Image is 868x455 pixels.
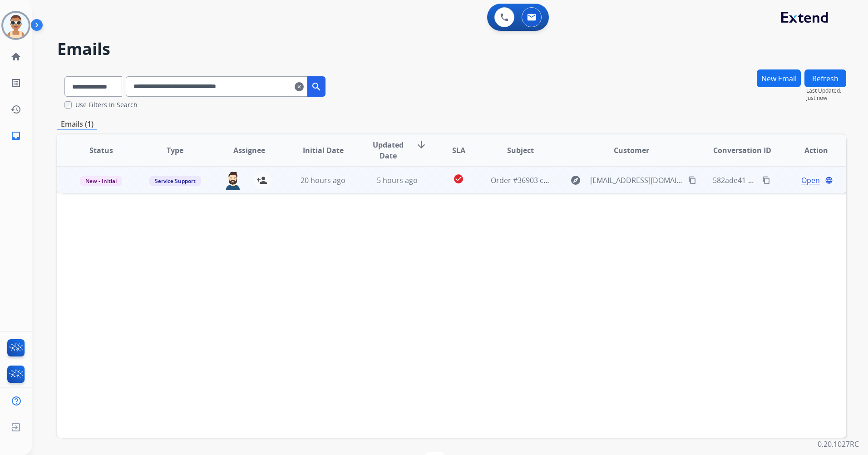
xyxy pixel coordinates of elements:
mat-icon: inbox [10,130,21,141]
p: 0.20.1027RC [818,439,859,450]
button: Refresh [804,69,846,87]
span: Assignee [233,145,265,156]
h2: Emails [57,40,846,58]
button: New Email [757,69,801,87]
mat-icon: content_copy [688,176,696,184]
mat-icon: list_alt [10,78,21,89]
span: SLA [452,145,465,156]
span: Conversation ID [713,145,771,156]
mat-icon: language [825,176,833,184]
p: Emails (1) [57,119,97,130]
img: agent-avatar [224,171,242,190]
span: Customer [614,145,649,156]
mat-icon: arrow_downward [416,139,427,150]
span: Last Updated: [806,87,846,94]
mat-icon: explore [570,175,581,186]
span: New - Initial [80,176,122,186]
mat-icon: history [10,104,21,115]
span: Subject [507,145,534,156]
th: Action [772,134,846,166]
span: Type [167,145,183,156]
span: Updated Date [368,139,409,161]
img: avatar [3,13,29,38]
mat-icon: person_add [256,175,267,186]
span: Service Support [149,176,201,186]
span: Order #36903 confirmed [491,175,575,185]
mat-icon: content_copy [762,176,770,184]
span: Status [89,145,113,156]
label: Use Filters In Search [75,100,138,109]
span: Open [801,175,820,186]
span: 582ade41-abeb-4a7a-80a7-87562e833bf4 [713,175,853,185]
mat-icon: home [10,51,21,62]
mat-icon: search [311,81,322,92]
mat-icon: check_circle [453,173,464,184]
span: Just now [806,94,846,102]
span: Initial Date [303,145,344,156]
span: [EMAIL_ADDRESS][DOMAIN_NAME] [590,175,683,186]
mat-icon: clear [295,81,304,92]
span: 20 hours ago [301,175,345,185]
span: 5 hours ago [377,175,418,185]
